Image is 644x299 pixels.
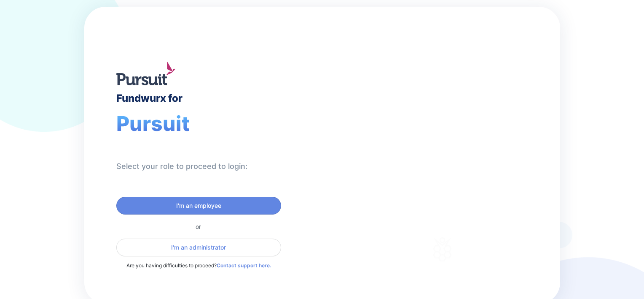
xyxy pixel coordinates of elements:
img: logo.jpg [116,62,175,85]
span: I'm an employee [176,201,221,210]
a: Contact support here. [217,262,271,269]
span: Pursuit [116,111,190,136]
div: Select your role to proceed to login: [116,161,247,171]
div: Welcome to [370,119,436,127]
div: Thank you for choosing Fundwurx as your partner in driving positive social impact! [370,168,515,191]
p: Are you having difficulties to proceed? [116,261,281,270]
span: I'm an administrator [171,243,226,252]
div: Fundwurx [370,130,467,150]
div: or [116,223,281,230]
button: I'm an administrator [116,239,281,256]
div: Fundwurx for [116,92,182,104]
button: I'm an employee [116,197,281,215]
